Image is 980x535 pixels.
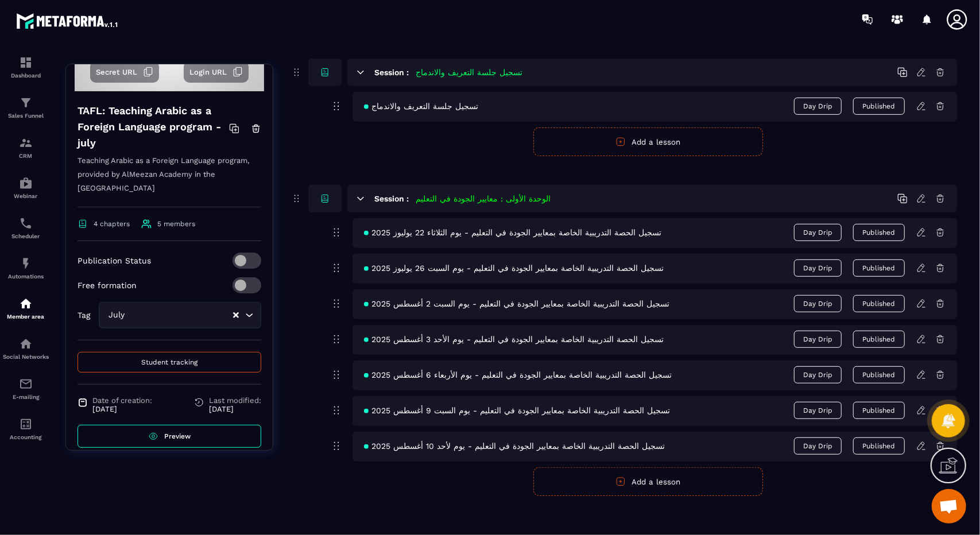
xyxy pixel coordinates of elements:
[364,335,664,344] span: تسجيل الحصة التدريبية الخاصة بمعايير الجودة في التعليم - يوم الأحد 3 أغسطس 2025
[794,295,842,312] span: Day Drip
[92,405,152,413] p: [DATE]
[932,489,966,524] a: Ouvrir le chat
[78,311,90,320] p: Tag
[794,259,842,277] span: Day Drip
[78,425,261,448] a: Preview
[794,437,842,455] span: Day Drip
[233,311,239,320] button: Clear Selected
[19,216,33,230] img: scheduler
[3,328,49,369] a: social-networksocial-networkSocial Networks
[3,288,49,328] a: automationsautomationsMember area
[19,257,33,270] img: automations
[3,248,49,288] a: automationsautomationsAutomations
[3,233,49,239] p: Scheduler
[78,352,261,373] button: Student tracking
[3,153,49,159] p: CRM
[364,228,661,237] span: تسجيل الحصة التدريبية الخاصة بمعايير الجودة في التعليم - يوم الثلاثاء 22 يوليوز 2025
[3,273,49,280] p: Automations
[794,366,842,383] span: Day Drip
[853,295,905,312] button: Published
[3,72,49,79] p: Dashboard
[3,394,49,400] p: E-mailing
[853,437,905,455] button: Published
[364,263,664,273] span: تسجيل الحصة التدريبية الخاصة بمعايير الجودة في التعليم - يوم السبت 26 يوليوز 2025
[184,61,249,83] button: Login URL
[3,127,49,168] a: formationformationCRM
[78,256,151,265] p: Publication Status
[3,47,49,87] a: formationformationDashboard
[416,67,522,78] h5: تسجيل جلسة التعريف والاندماج
[19,96,33,110] img: formation
[794,224,842,241] span: Day Drip
[364,370,672,379] span: تسجيل الحصة التدريبية الخاصة بمعايير الجودة في التعليم - يوم الأربعاء 6 أغسطس 2025
[92,396,152,405] span: Date of creation:
[3,87,49,127] a: formationformationSales Funnel
[19,337,33,351] img: social-network
[853,224,905,241] button: Published
[189,68,227,76] span: Login URL
[90,61,159,83] button: Secret URL
[364,299,669,308] span: تسجيل الحصة التدريبية الخاصة بمعايير الجودة في التعليم - يوم السبت 2 أغسطس 2025
[3,168,49,208] a: automationsautomationsWebinar
[19,56,33,69] img: formation
[127,309,232,321] input: Search for option
[19,297,33,311] img: automations
[3,193,49,199] p: Webinar
[209,396,261,405] span: Last modified:
[533,467,763,496] button: Add a lesson
[3,409,49,449] a: accountantaccountantAccounting
[853,331,905,348] button: Published
[164,432,191,440] span: Preview
[19,136,33,150] img: formation
[19,377,33,391] img: email
[853,98,905,115] button: Published
[99,302,261,328] div: Search for option
[16,10,119,31] img: logo
[374,194,409,203] h6: Session :
[209,405,261,413] p: [DATE]
[794,402,842,419] span: Day Drip
[3,313,49,320] p: Member area
[853,259,905,277] button: Published
[78,103,229,151] h4: TAFL: Teaching Arabic as a Foreign Language program - july
[794,331,842,348] span: Day Drip
[3,434,49,440] p: Accounting
[141,358,197,366] span: Student tracking
[853,366,905,383] button: Published
[3,208,49,248] a: schedulerschedulerScheduler
[364,102,478,111] span: تسجيل جلسة التعريف والاندماج
[364,406,670,415] span: تسجيل الحصة التدريبية الخاصة بمعايير الجودة في التعليم - يوم السبت 9 أغسطس 2025
[853,402,905,419] button: Published
[78,281,137,290] p: Free formation
[3,354,49,360] p: Social Networks
[106,309,127,321] span: July
[416,193,551,204] h5: الوحدة الأولى : معايير الجودة في التعليم
[96,68,137,76] span: Secret URL
[94,220,130,228] span: 4 chapters
[364,441,665,451] span: تسجيل الحصة التدريبية الخاصة بمعايير الجودة في التعليم - يوم لأحد 10 أغسطس 2025
[19,417,33,431] img: accountant
[374,68,409,77] h6: Session :
[794,98,842,115] span: Day Drip
[533,127,763,156] button: Add a lesson
[19,176,33,190] img: automations
[78,154,261,207] p: Teaching Arabic as a Foreign Language program, provided by AlMeezan Academy in the [GEOGRAPHIC_DATA]
[3,369,49,409] a: emailemailE-mailing
[157,220,195,228] span: 5 members
[3,113,49,119] p: Sales Funnel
